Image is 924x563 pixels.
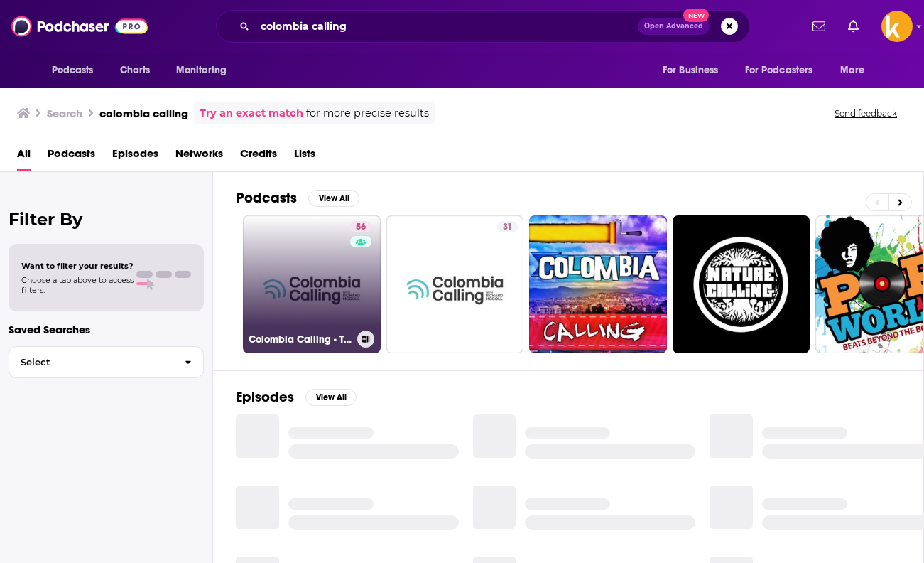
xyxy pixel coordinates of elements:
span: Podcasts [52,60,94,80]
span: Open Advanced [644,23,703,30]
a: 56Colombia Calling - The English Voice in [GEOGRAPHIC_DATA] [243,215,381,353]
h3: Colombia Calling - The English Voice in [GEOGRAPHIC_DATA] [249,333,352,345]
button: open menu [166,57,245,84]
span: For Business [663,60,719,80]
span: New [683,9,709,22]
button: open menu [736,57,834,84]
a: EpisodesView All [236,388,357,406]
a: 31 [497,221,518,232]
span: Monitoring [176,60,227,80]
h3: Search [47,107,82,120]
span: 56 [356,220,366,235]
a: Credits [240,142,277,171]
a: Try an exact match [200,105,303,122]
img: User Profile [881,11,913,42]
a: 56 [350,221,371,232]
button: Show profile menu [881,11,913,42]
span: For Podcasters [745,60,813,80]
a: Show notifications dropdown [842,14,864,38]
h2: Filter By [9,209,204,230]
h2: Podcasts [236,189,297,207]
p: Saved Searches [9,323,204,336]
a: Show notifications dropdown [807,14,831,38]
h2: Episodes [236,388,294,406]
span: for more precise results [306,105,429,122]
input: Search podcasts, credits, & more... [255,15,638,38]
span: Charts [120,60,151,80]
a: Networks [175,142,223,171]
a: Podcasts [48,142,95,171]
a: Charts [111,57,159,84]
a: PodcastsView All [236,189,359,207]
span: More [840,60,864,80]
span: Want to filter your results? [21,261,134,271]
span: Logged in as sshawan [881,11,913,42]
button: open menu [830,57,882,84]
span: Choose a tab above to access filters. [21,275,134,295]
img: Podchaser - Follow, Share and Rate Podcasts [11,13,148,40]
div: Search podcasts, credits, & more... [216,10,750,43]
h3: colombia calling [99,107,188,120]
a: All [17,142,31,171]
button: Open AdvancedNew [638,18,710,35]
a: Episodes [112,142,158,171]
a: 31 [386,215,524,353]
button: open menu [653,57,737,84]
span: 31 [503,220,512,235]
button: View All [308,190,359,207]
a: Lists [294,142,315,171]
button: open menu [42,57,112,84]
button: Select [9,346,204,378]
span: Select [9,358,173,367]
button: Send feedback [830,107,901,119]
button: View All [305,389,357,406]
